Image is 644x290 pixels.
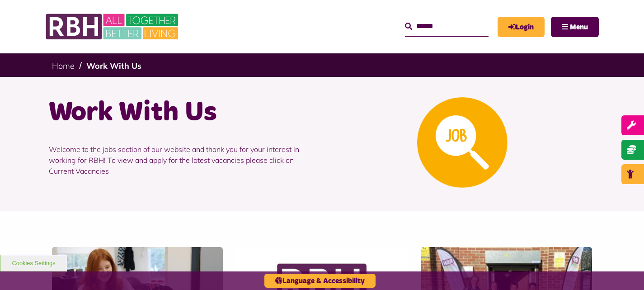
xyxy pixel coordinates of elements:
[570,24,588,31] span: Menu
[49,95,315,130] h1: Work With Us
[603,249,644,290] iframe: Netcall Web Assistant for live chat
[417,97,508,188] img: Looking For A Job
[551,17,599,37] button: Navigation
[49,130,315,190] p: Welcome to the jobs section of our website and thank you for your interest in working for RBH! To...
[498,17,545,37] a: MyRBH
[86,61,141,71] a: Work With Us
[52,61,75,71] a: Home
[45,9,181,44] img: RBH
[264,274,376,288] button: Language & Accessibility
